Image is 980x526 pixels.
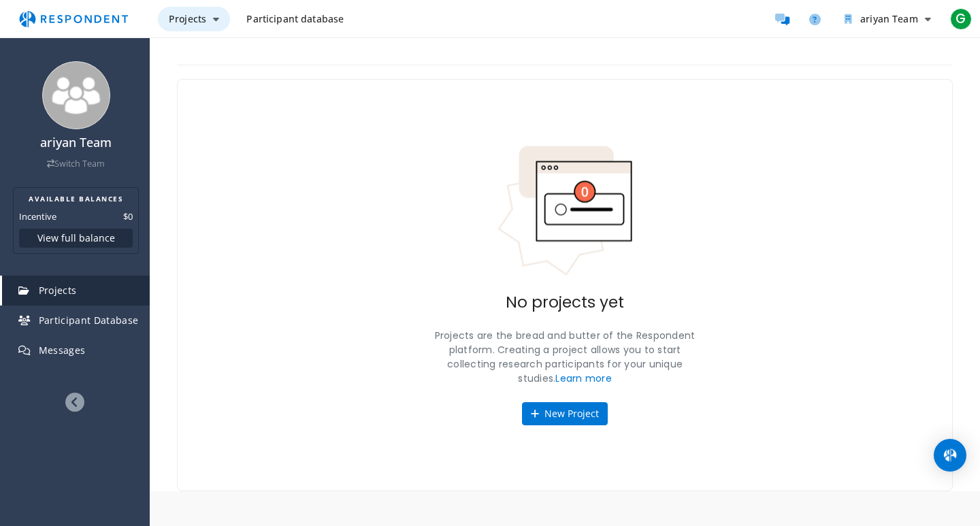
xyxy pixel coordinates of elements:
[19,193,133,204] h2: AVAILABLE BALANCES
[42,61,110,129] img: team_avatar_256.png
[9,136,143,150] h4: ariyan Team
[801,5,828,33] a: Help and support
[13,187,139,254] section: Balance summary
[246,12,344,25] span: Participant database
[39,314,139,327] span: Participant Database
[522,402,608,425] button: New Project
[19,210,56,223] dt: Incentive
[497,145,633,277] img: No projects indicator
[555,372,612,385] a: Learn more
[934,439,966,472] div: Open Intercom Messenger
[768,5,796,33] a: Message participants
[834,7,942,31] button: ariyan Team
[39,284,77,297] span: Projects
[947,7,975,31] button: G
[47,158,105,169] a: Switch Team
[39,344,86,357] span: Messages
[235,7,355,31] a: Participant database
[123,210,133,223] dd: $0
[506,293,624,312] h2: No projects yet
[19,229,133,248] button: View full balance
[158,7,230,31] button: Projects
[429,329,701,386] p: Projects are the bread and butter of the Respondent platform. Creating a project allows you to st...
[860,12,918,25] span: ariyan Team
[169,12,206,25] span: Projects
[950,8,972,30] span: G
[11,6,136,32] img: respondent-logo.png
